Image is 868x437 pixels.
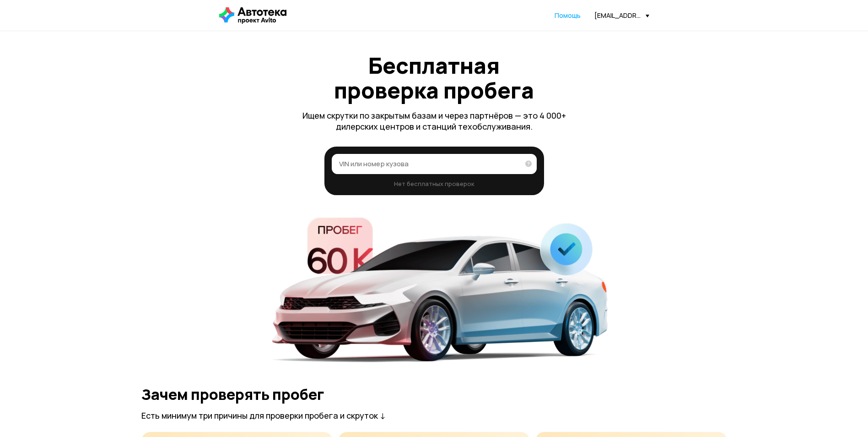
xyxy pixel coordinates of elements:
h2: Зачем проверять пробег [141,386,324,403]
img: fd3c95c4de0470f68a7c.png [235,217,633,362]
p: Есть минимум три причины для проверки пробега и скруток ↓ [141,410,386,421]
input: VIN или номер кузова [339,159,519,168]
a: Помощь [555,11,581,20]
div: [EMAIL_ADDRESS][DOMAIN_NAME] [594,11,649,20]
p: Нет бесплатных проверок [332,180,537,188]
h1: Бесплатная проверка пробега [324,53,544,103]
p: Ищем скрутки по закрытым базам и через партнёров — это 4 000+ дилерских центров и станций техобсл... [297,110,571,132]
